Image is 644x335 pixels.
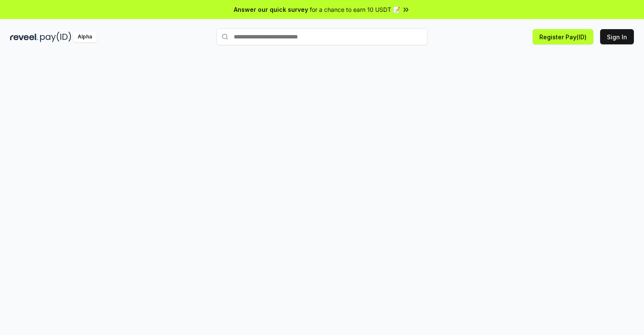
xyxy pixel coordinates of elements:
[533,29,593,44] button: Register Pay(ID)
[10,32,38,42] img: reveel_dark
[310,5,400,14] span: for a chance to earn 10 USDT 📝
[73,32,97,42] div: Alpha
[40,32,71,42] img: pay_id
[600,29,634,44] button: Sign In
[234,5,308,14] span: Answer our quick survey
